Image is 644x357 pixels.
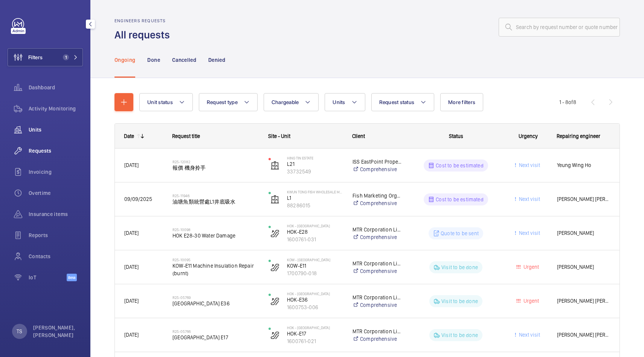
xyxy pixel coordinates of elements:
[33,324,78,339] p: [PERSON_NAME], [PERSON_NAME]
[287,257,343,262] p: KOW - [GEOGRAPHIC_DATA]
[557,297,610,305] span: [PERSON_NAME] [PERSON_NAME]
[17,328,22,335] p: TS
[172,159,259,164] h2: R25-12082
[557,161,610,170] span: Yeung Wing Ho
[29,126,83,133] span: Units
[436,162,484,169] p: Cost to be estimated
[29,253,83,260] span: Contacts
[172,295,259,300] h2: R25-05769
[29,84,83,91] span: Dashboard
[325,93,365,111] button: Units
[172,329,259,334] h2: R25-05766
[557,229,610,237] span: [PERSON_NAME]
[353,335,403,343] a: Comprehensive
[147,56,160,64] p: Done
[449,133,463,139] span: Status
[139,93,193,111] button: Unit status
[8,48,83,66] button: Filters1
[517,196,540,202] span: Next visit
[124,133,134,139] div: Date
[287,160,343,168] p: L21
[29,210,83,218] span: Insurance items
[353,267,403,275] a: Comprehensive
[353,260,403,267] p: MTR Corporation Limited
[270,195,279,204] img: elevator.svg
[124,298,139,304] span: [DATE]
[29,231,83,239] span: Reports
[557,263,610,271] span: [PERSON_NAME]
[29,147,83,155] span: Requests
[371,93,435,111] button: Request status
[287,190,343,194] p: Kwun Tong Fish Wholesale Market
[287,224,343,228] p: HOK - [GEOGRAPHIC_DATA]
[287,325,343,330] p: HOK - [GEOGRAPHIC_DATA]
[287,228,343,236] p: HOK-E28
[522,264,539,270] span: Urgent
[441,297,478,305] p: Visit to be done
[264,93,319,111] button: Chargeable
[333,99,345,105] span: Units
[557,133,600,139] span: Repairing engineer
[172,300,259,307] span: [GEOGRAPHIC_DATA] E36
[172,232,259,239] span: HOK E28-30 Water Damage
[559,100,576,105] span: 1 - 8 8
[441,331,478,339] p: Visit to be done
[172,133,200,139] span: Request title
[172,262,259,277] span: KOW-E11 Machine Insulation Repair (burnt)
[353,233,403,241] a: Comprehensive
[353,165,403,173] a: Comprehensive
[287,262,343,270] p: KOW-E11
[352,133,365,139] span: Client
[519,133,538,139] span: Urgency
[29,189,83,197] span: Overtime
[172,56,196,64] p: Cancelled
[28,54,43,61] span: Filters
[353,226,403,233] p: MTR Corporation Limited
[353,199,403,207] a: Comprehensive
[568,99,573,105] span: of
[147,99,173,105] span: Unit status
[270,263,279,272] img: escalator.svg
[67,274,77,281] span: Beta
[353,192,403,199] p: Fish Marketing Organization
[287,296,343,303] p: HOK-E36
[199,93,258,111] button: Request type
[124,196,152,202] span: 09/09/2025
[557,195,610,204] span: [PERSON_NAME] [PERSON_NAME]
[124,264,139,270] span: [DATE]
[114,28,174,42] h1: All requests
[287,156,343,160] p: Hing Tin Estate
[517,332,540,338] span: Next visit
[172,227,259,232] h2: R25-10098
[353,294,403,301] p: MTR Corporation Limited
[172,198,259,205] span: 油塘魚類統營處L1井底吸水
[287,330,343,337] p: HOK-E17
[287,202,343,209] p: 88286015
[270,229,279,238] img: escalator.svg
[172,193,259,198] h2: R25-11946
[441,264,478,271] p: Visit to be done
[499,18,620,37] input: Search by request number or quote number
[172,257,259,262] h2: R25-10095
[522,298,539,304] span: Urgent
[270,161,279,170] img: elevator.svg
[272,99,299,105] span: Chargeable
[207,99,238,105] span: Request type
[448,99,475,105] span: More filters
[172,164,259,172] span: 報價 機身拎手
[441,230,479,237] p: Quote to be sent
[287,303,343,311] p: 1600753-006
[208,56,225,64] p: Denied
[353,328,403,335] p: MTR Corporation Limited
[124,162,139,168] span: [DATE]
[287,194,343,202] p: L1
[124,230,139,236] span: [DATE]
[353,158,403,165] p: ISS EastPoint Property Management Limited
[270,331,279,340] img: escalator.svg
[29,168,83,176] span: Invoicing
[29,105,83,112] span: Activity Monitoring
[379,99,415,105] span: Request status
[287,236,343,243] p: 1600761-031
[436,196,484,203] p: Cost to be estimated
[114,18,174,23] h2: Engineers requests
